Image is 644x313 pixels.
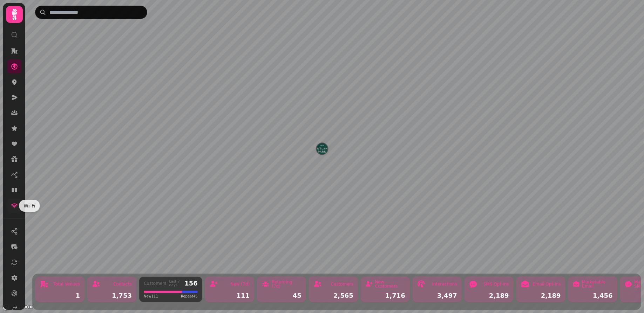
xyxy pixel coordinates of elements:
div: 111 [210,293,250,299]
div: 45 [262,293,301,299]
div: 156 [184,280,198,287]
div: SMS Opt-ins [483,282,509,286]
div: New Customers [375,280,405,288]
div: 1,753 [92,293,132,299]
a: Mapbox logo [2,303,33,311]
div: 2,189 [521,293,561,299]
div: Customers [331,282,353,286]
div: Total Venues [54,282,80,286]
div: 1,456 [573,293,613,299]
div: Wi-Fi [19,200,40,212]
div: Last 7 days [169,280,182,287]
div: 2,189 [469,293,509,299]
div: Returning (7d) [272,280,301,288]
div: 2,565 [313,293,353,299]
div: 1,716 [365,293,405,299]
span: Repeat 45 [181,294,198,299]
div: Map marker [317,143,328,156]
button: Pontlands Park [317,143,328,154]
div: Interactions [432,282,457,286]
div: Customers [144,281,167,286]
div: Marketable Email [582,280,613,288]
div: New (7d) [230,282,250,286]
div: Email Opt-ins [533,282,561,286]
div: 1 [40,293,80,299]
span: New 111 [144,294,158,299]
div: Contacts [113,282,132,286]
div: 3,497 [417,293,457,299]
